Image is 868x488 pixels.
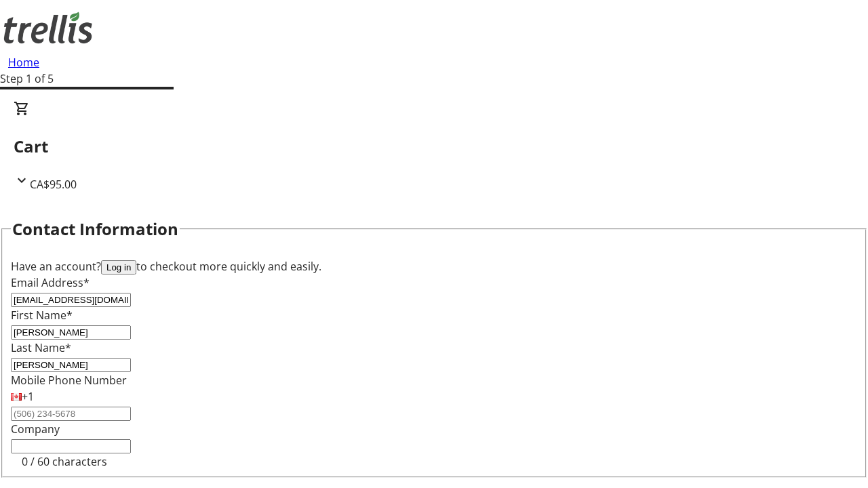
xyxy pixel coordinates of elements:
[11,308,73,323] label: First Name*
[11,373,127,388] label: Mobile Phone Number
[11,407,131,421] input: (506) 234-5678
[11,422,60,436] label: Company
[11,340,71,355] label: Last Name*
[11,275,90,290] label: Email Address*
[11,258,857,274] div: Have an account? to checkout more quickly and easily.
[22,454,107,469] tr-character-limit: 0 / 60 characters
[12,217,178,241] h2: Contact Information
[30,177,77,192] span: CA$95.00
[101,260,136,274] button: Log in
[14,134,854,159] h2: Cart
[14,100,854,192] div: CartCA$95.00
